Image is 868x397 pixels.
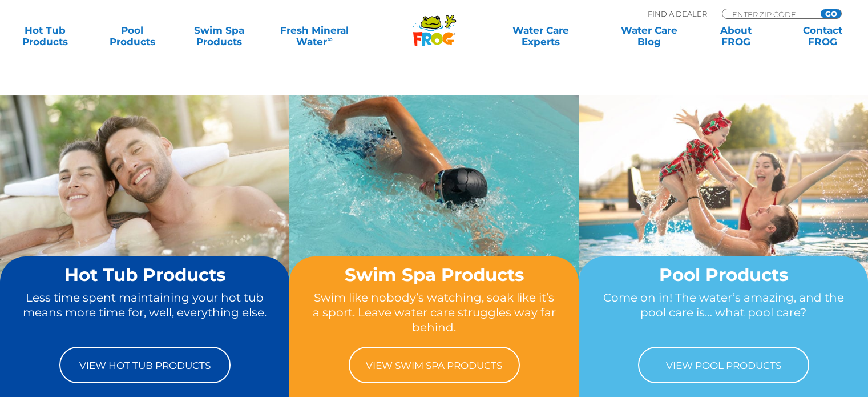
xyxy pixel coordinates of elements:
p: Swim like nobody’s watching, soak like it’s a sport. Leave water care struggles way far behind. [311,290,557,335]
a: PoolProducts [98,25,165,47]
a: Hot TubProducts [11,25,79,47]
a: Water CareExperts [486,25,596,47]
p: Find A Dealer [648,9,707,19]
h2: Swim Spa Products [311,265,557,284]
a: Swim SpaProducts [185,25,253,47]
input: GO [821,9,841,18]
a: AboutFROG [702,25,769,47]
sup: ∞ [327,35,332,43]
a: Water CareBlog [615,25,683,47]
a: View Hot Tub Products [59,347,231,383]
p: Less time spent maintaining your hot tub means more time for, well, everything else. [22,290,268,335]
img: home-banner-pool-short [579,95,868,312]
a: View Swim Spa Products [349,347,520,383]
p: Come on in! The water’s amazing, and the pool care is… what pool care? [600,290,846,335]
a: View Pool Products [638,347,809,383]
a: Fresh MineralWater∞ [272,25,357,47]
img: home-banner-swim-spa-short [289,95,579,312]
input: Zip Code Form [731,9,808,19]
a: ContactFROG [789,25,857,47]
h2: Hot Tub Products [22,265,268,284]
h2: Pool Products [600,265,846,284]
